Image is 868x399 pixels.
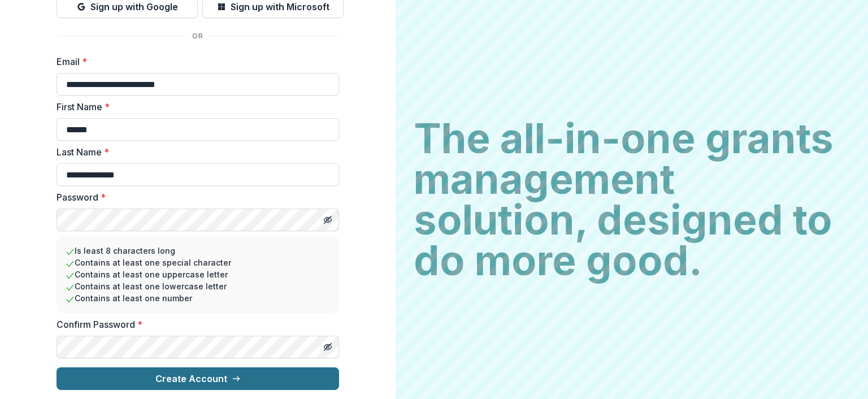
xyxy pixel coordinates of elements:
[66,257,330,268] li: Contains at least one special character
[66,292,330,304] li: Contains at least one number
[57,55,332,68] label: Email
[57,318,332,331] label: Confirm Password
[66,280,330,292] li: Contains at least one lowercase letter
[319,211,337,229] button: Toggle password visibility
[57,190,332,204] label: Password
[57,100,332,114] label: First Name
[319,338,337,356] button: Toggle password visibility
[57,145,332,159] label: Last Name
[66,268,330,280] li: Contains at least one uppercase letter
[66,245,330,257] li: Is least 8 characters long
[57,367,339,390] button: Create Account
